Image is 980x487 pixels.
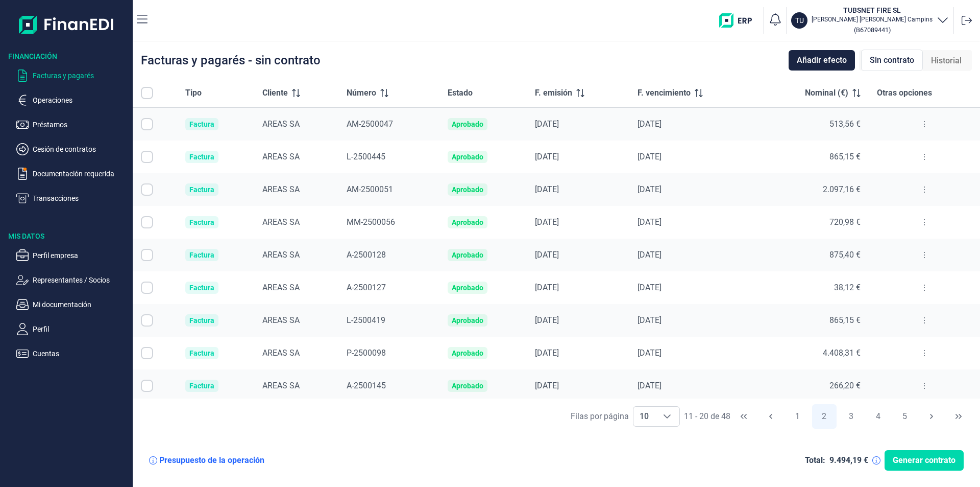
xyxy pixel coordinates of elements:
[758,404,783,429] button: Previous Page
[33,69,129,82] p: Facturas y pagarés
[829,152,861,161] span: 865,15 €
[638,217,748,227] div: [DATE]
[33,168,129,180] p: Documentación requerida
[823,348,861,358] span: 4.408,31 €
[839,404,863,429] button: Page 3
[141,314,153,327] div: Row Selected null
[16,347,129,360] button: Cuentas
[805,87,848,99] span: Nominal (€)
[347,348,386,358] span: P-2500098
[262,381,300,390] span: AREAS SA
[141,216,153,228] div: Row Selected null
[16,274,129,286] button: Representantes / Socios
[16,249,129,262] button: Perfil empresa
[452,218,483,226] div: Aprobado
[33,94,129,106] p: Operaciones
[638,315,748,326] div: [DATE]
[861,50,923,71] div: Sin contrato
[535,250,621,260] div: [DATE]
[452,185,483,194] div: Aprobado
[535,315,621,326] div: [DATE]
[347,283,386,292] span: A-2500127
[262,152,300,161] span: AREAS SA
[829,455,868,466] div: 9.494,19 €
[854,26,891,34] small: Copiar cif
[347,119,393,129] span: AM-2500047
[141,282,153,294] div: Row Selected null
[33,323,129,335] p: Perfil
[638,381,748,391] div: [DATE]
[791,5,949,36] button: TUTUBSNET FIRE SL[PERSON_NAME] [PERSON_NAME] Campins(B67089441)
[829,381,861,390] span: 266,20 €
[812,15,933,24] p: [PERSON_NAME] [PERSON_NAME] Campins
[919,404,944,429] button: Next Page
[638,348,748,358] div: [DATE]
[262,250,300,260] span: AREAS SA
[885,450,964,471] button: Generar contrato
[347,250,386,260] span: A-2500128
[347,152,385,161] span: L-2500445
[347,381,386,390] span: A-2500145
[719,13,759,28] img: erp
[638,283,748,293] div: [DATE]
[535,283,621,293] div: [DATE]
[33,119,129,131] p: Préstamos
[923,51,970,71] div: Historial
[834,283,861,292] span: 38,12 €
[535,381,621,391] div: [DATE]
[16,168,129,180] button: Documentación requerida
[189,349,214,357] div: Factura
[189,251,214,259] div: Factura
[870,54,914,66] span: Sin contrato
[189,382,214,390] div: Factura
[262,283,300,292] span: AREAS SA
[16,192,129,204] button: Transacciones
[141,183,153,196] div: Row Selected null
[812,404,837,429] button: Page 2
[141,87,153,99] div: All items unselected
[16,298,129,311] button: Mi documentación
[33,274,129,286] p: Representantes / Socios
[633,407,655,426] span: 10
[262,184,300,194] span: AREAS SA
[655,407,679,426] div: Choose
[829,119,861,129] span: 513,56 €
[347,315,385,325] span: L-2500419
[16,69,129,82] button: Facturas y pagarés
[866,404,890,429] button: Page 4
[33,298,129,311] p: Mi documentación
[829,217,861,227] span: 720,98 €
[33,192,129,204] p: Transacciones
[452,120,483,128] div: Aprobado
[33,249,129,262] p: Perfil empresa
[33,143,129,155] p: Cesión de contratos
[535,152,621,162] div: [DATE]
[797,54,847,66] span: Añadir efecto
[731,404,756,429] button: First Page
[452,382,483,390] div: Aprobado
[452,284,483,292] div: Aprobado
[931,55,962,67] span: Historial
[535,119,621,129] div: [DATE]
[19,8,114,41] img: Logo de aplicación
[16,94,129,106] button: Operaciones
[141,118,153,130] div: Row Selected null
[535,217,621,227] div: [DATE]
[262,217,300,227] span: AREAS SA
[946,404,971,429] button: Last Page
[16,323,129,335] button: Perfil
[347,87,376,99] span: Número
[535,348,621,358] div: [DATE]
[893,454,955,467] span: Generar contrato
[189,185,214,194] div: Factura
[452,349,483,357] div: Aprobado
[141,347,153,359] div: Row Selected null
[262,348,300,358] span: AREAS SA
[189,284,214,292] div: Factura
[535,87,572,99] span: F. emisión
[141,249,153,261] div: Row Selected null
[638,184,748,195] div: [DATE]
[262,119,300,129] span: AREAS SA
[638,119,748,129] div: [DATE]
[805,455,825,466] div: Total:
